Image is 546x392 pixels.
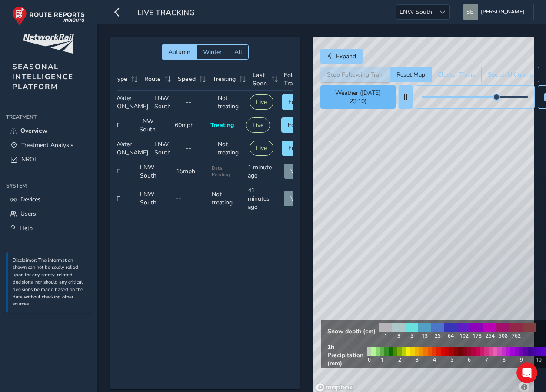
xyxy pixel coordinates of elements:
button: Cluster Trains [431,67,481,82]
td: LNW South [151,137,183,160]
td: 1 minute ago [245,160,281,183]
span: [PERSON_NAME] [481,4,524,20]
td: MPV Water [PERSON_NAME] [97,91,151,114]
div: System [6,179,91,192]
a: Devices [6,192,91,207]
img: customer logo [23,34,74,54]
span: Last Seen [253,71,269,87]
span: Follow [288,144,307,152]
td: RHTT [100,114,136,137]
td: LNW South [137,183,173,214]
a: Treatment Analysis [6,138,91,152]
a: NROL [6,152,91,167]
span: Follow [288,98,307,106]
button: Live [250,94,273,110]
strong: 1h Precipitation (mm) [327,343,363,368]
span: View [290,167,304,175]
span: Users [20,210,36,218]
span: Treatment Analysis [21,141,73,149]
span: Speed [178,75,196,83]
td: -- [183,91,215,114]
td: 60mph [172,114,207,137]
span: All [234,48,242,56]
span: SEASONAL INTELLIGENCE PLATFORM [12,62,73,92]
button: Autumn [162,44,196,60]
span: Data Pending [212,165,242,178]
span: Winter [203,48,222,56]
span: Follow Train [284,71,305,87]
td: Not treating [215,137,246,160]
span: Expand [336,52,356,60]
a: Overview [6,124,91,138]
td: LNW South [136,114,172,137]
span: Treating [213,75,236,83]
button: See all UK trains [481,67,539,82]
td: 41 minutes ago [245,183,281,214]
td: Not treating [209,183,245,214]
button: Winter [196,44,228,60]
span: Treating [210,121,234,129]
span: Overview [20,127,47,135]
span: Help [20,224,33,232]
img: snow legend [376,320,539,343]
button: View [284,191,311,206]
img: diamond-layout [463,4,478,20]
span: Live Tracking [137,7,195,20]
a: Help [6,221,91,235]
img: rr logo [12,6,85,26]
button: View [284,164,311,179]
span: Type [114,75,127,83]
button: Follow [282,141,314,156]
p: Disclaimer: The information shown can not be solely relied upon for any safety-related decisions,... [13,257,87,308]
button: Reset Map [390,67,431,82]
button: Follow [281,117,313,133]
td: -- [173,183,209,214]
td: 15mph [173,160,209,183]
a: Users [6,207,91,221]
button: Weather ([DATE] 23:10) [320,85,396,109]
strong: Snow depth (cm) [327,327,376,335]
span: Devices [20,195,41,204]
button: Expand [320,49,363,64]
td: RHTT [101,160,137,183]
td: -- [183,137,215,160]
td: LNW South [137,160,173,183]
button: Live [246,117,270,133]
button: [PERSON_NAME] [463,4,527,20]
span: LNW South [396,5,435,19]
button: Follow [282,94,314,110]
div: Treatment [6,111,91,124]
span: Follow [288,121,307,129]
td: MPV Water [PERSON_NAME] [97,137,151,160]
span: View [290,194,304,203]
td: LNW South [151,91,183,114]
span: Autumn [168,48,190,56]
button: Live [250,141,273,156]
iframe: Intercom live chat [516,362,537,383]
span: Route [144,75,161,83]
span: NROL [21,155,38,164]
td: Not treating [215,91,246,114]
button: All [228,44,249,60]
td: RHTT [101,183,137,214]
